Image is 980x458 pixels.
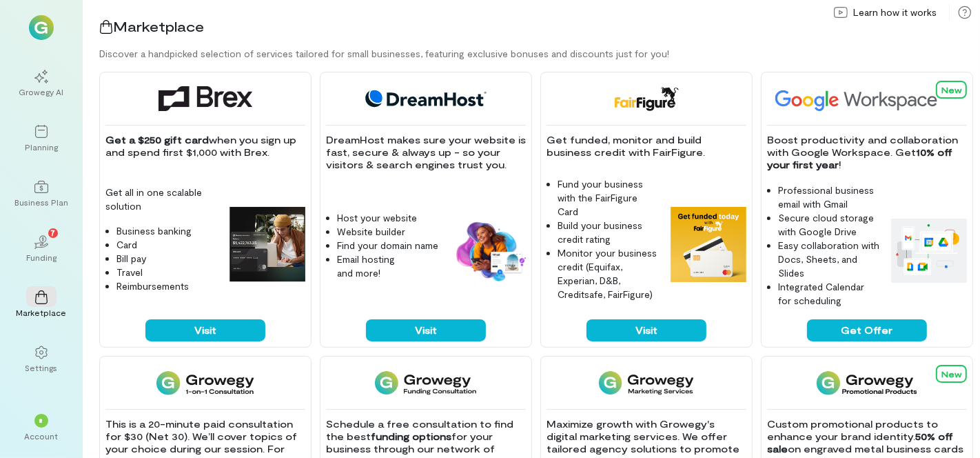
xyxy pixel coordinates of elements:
[159,86,252,111] img: Brex
[116,266,218,279] li: Travel
[14,197,68,208] div: Business Plan
[113,18,204,34] span: Marketplace
[17,403,66,452] div: *Account
[19,86,64,97] div: Growegy AI
[105,134,209,146] strong: Get a $250 gift card
[105,134,305,159] p: when you sign up and spend first $1,000 with Brex.
[116,224,218,238] li: Business banking
[326,134,526,171] p: DreamHost makes sure your website is fast, secure & always up - so your visitors & search engines...
[17,307,67,318] div: Marketplace
[26,252,57,263] div: Funding
[817,370,918,395] img: Growegy Promo Products
[450,219,526,283] img: DreamHost feature
[371,430,451,442] strong: funding options
[767,146,955,170] strong: 10% off your first year
[586,319,706,341] button: Visit
[671,207,746,283] img: FairFigure feature
[229,207,305,283] img: Brex feature
[17,59,66,108] a: Growegy AI
[547,134,746,159] p: Get funded, monitor and build business credit with FairFigure.
[891,219,967,282] img: Google Workspace feature
[99,47,980,61] div: Discover a handpicked selection of services tailored for small businesses, featuring exclusive bo...
[366,319,486,341] button: Visit
[613,86,679,111] img: FairFigure
[337,225,439,239] li: Website builder
[17,169,66,219] a: Business Plan
[941,85,961,94] span: New
[145,319,265,341] button: Visit
[778,280,880,308] li: Integrated Calendar for scheduling
[337,252,439,280] li: Email hosting and more!
[51,226,56,239] span: 7
[25,430,59,441] div: Account
[599,370,695,395] img: Growegy - Marketing Services
[337,239,439,252] li: Find your domain name
[17,279,66,329] a: Marketplace
[767,134,967,171] p: Boost productivity and collaboration with Google Workspace. Get !
[941,369,961,379] span: New
[17,114,66,163] a: Planning
[558,246,660,301] li: Monitor your business credit (Equifax, Experian, D&B, Creditsafe, FairFigure)
[17,335,66,384] a: Settings
[767,86,970,111] img: Google Workspace
[853,6,937,19] span: Learn how it works
[778,211,880,239] li: Secure cloud storage with Google Drive
[558,219,660,246] li: Build your business credit rating
[116,252,218,266] li: Bill pay
[25,362,58,373] div: Settings
[116,279,218,293] li: Reimbursements
[116,238,218,252] li: Card
[558,177,660,219] li: Fund your business with the FairFigure Card
[105,186,218,213] p: Get all in one scalable solution
[17,224,66,274] a: Funding
[807,319,927,341] button: Get Offer
[337,211,439,225] li: Host your website
[156,370,254,395] img: 1-on-1 Consultation
[778,183,880,211] li: Professional business email with Gmail
[778,239,880,280] li: Easy collaboration with Docs, Sheets, and Slides
[767,430,956,455] strong: 50% off sale
[360,86,491,111] img: DreamHost
[375,370,476,395] img: Funding Consultation
[25,141,58,152] div: Planning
